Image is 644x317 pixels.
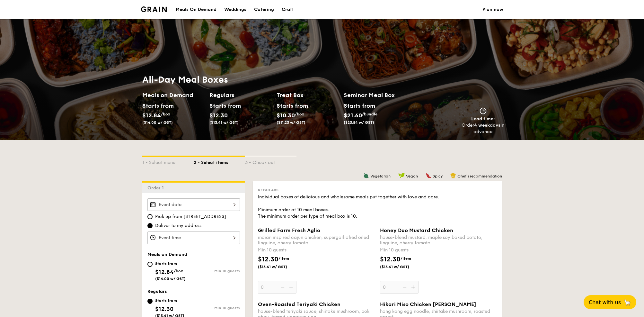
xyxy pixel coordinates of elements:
span: ($14.00 w/ GST) [155,276,186,281]
div: 2 - Select items [194,157,245,166]
div: Starts from [277,101,305,111]
span: Meals on Demand [147,252,187,257]
div: Starts from [344,101,375,111]
span: Honey Duo Mustard Chicken [380,227,453,233]
div: Individual boxes of delicious and wholesome meals put together with love and care. Minimum order ... [258,194,497,220]
span: $12.30 [209,112,228,119]
span: $12.84 [142,112,161,119]
span: $12.30 [155,305,173,312]
img: icon-clock.2db775ea.svg [478,107,488,114]
span: /item [401,256,411,261]
div: 1 - Select menu [142,157,194,166]
strong: 4 weekdays [474,122,500,128]
div: Min 10 guests [380,247,497,253]
div: Starts from [155,298,184,303]
h2: Meals on Demand [142,91,204,100]
div: Min 10 guests [258,247,375,253]
div: house-blend mustard, maple soy baked potato, linguine, cherry tomato [380,235,497,246]
input: Starts from$12.84/box($14.00 w/ GST)Min 10 guests [147,262,153,267]
span: ($14.00 w/ GST) [142,120,173,125]
span: /box [161,112,170,116]
div: Order in advance [462,122,505,135]
span: /item [278,256,289,261]
span: 🦙 [623,299,631,306]
span: Oven-Roasted Teriyaki Chicken [258,301,340,307]
span: Vegan [406,174,418,178]
div: Starts from [142,101,171,111]
img: icon-spicy.37a8142b.svg [426,173,431,178]
h2: Treat Box [277,91,339,100]
button: Chat with us🦙 [584,295,636,309]
span: Hikari Miso Chicken [PERSON_NAME] [380,301,476,307]
span: ($11.23 w/ GST) [277,120,305,125]
span: $12.30 [258,256,278,263]
span: Grilled Farm Fresh Aglio [258,227,320,233]
span: Chef's recommendation [457,174,502,178]
span: $12.84 [155,268,174,276]
span: Regulars [258,188,278,192]
span: Lead time: [471,116,495,122]
div: Min 10 guests [194,306,240,310]
div: indian inspired cajun chicken, supergarlicfied oiled linguine, cherry tomato [258,235,375,246]
span: Spicy [433,174,443,178]
div: Starts from [209,101,238,111]
span: ($13.41 w/ GST) [380,264,424,269]
span: $12.30 [380,256,401,263]
h2: Seminar Meal Box [344,91,411,100]
input: Starts from$12.30($13.41 w/ GST)Min 10 guests [147,299,153,304]
h1: All-Day Meal Boxes [142,74,411,86]
img: icon-chef-hat.a58ddaea.svg [450,173,456,178]
span: Regulars [147,289,167,294]
span: ($23.54 w/ GST) [344,120,374,125]
span: Pick up from [STREET_ADDRESS] [155,213,226,220]
input: Event date [147,198,240,211]
span: ($13.41 w/ GST) [209,120,239,125]
span: $10.30 [277,112,295,119]
img: Grain [141,6,167,12]
input: Pick up from [STREET_ADDRESS] [147,214,153,219]
img: icon-vegetarian.fe4039eb.svg [363,173,369,178]
span: Deliver to my address [155,222,201,229]
span: Order 1 [147,185,166,191]
div: Min 10 guests [194,269,240,273]
span: /box [295,112,304,116]
span: Chat with us [589,299,621,305]
input: Deliver to my address [147,223,153,228]
span: /bundle [362,112,377,116]
img: icon-vegan.f8ff3823.svg [398,173,405,178]
span: Vegetarian [370,174,391,178]
span: ($13.41 w/ GST) [258,264,302,269]
input: Event time [147,231,240,244]
a: Logotype [141,6,167,12]
div: Starts from [155,261,186,266]
span: /box [174,269,183,273]
h2: Regulars [209,91,271,100]
span: $21.60 [344,112,362,119]
div: 3 - Check out [245,157,296,166]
